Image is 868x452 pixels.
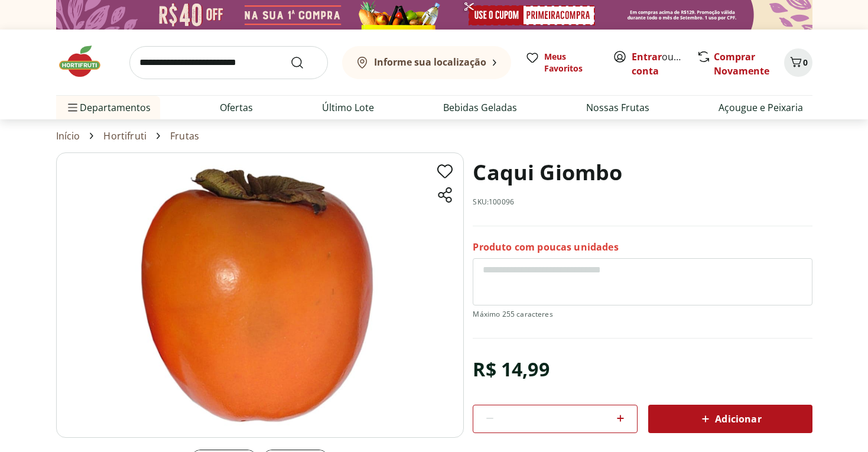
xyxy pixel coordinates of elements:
button: Adicionar [648,405,812,433]
span: Meus Favoritos [544,51,599,74]
a: Entrar [632,50,662,63]
a: Açougue e Peixaria [719,100,803,115]
p: Produto com poucas unidades [473,240,618,253]
a: Hortifruti [103,131,147,141]
button: Submit Search [290,56,318,70]
img: Principal [56,152,464,438]
b: Informe sua localização [374,56,486,69]
button: Carrinho [784,48,812,77]
a: Nossas Frutas [586,100,649,115]
span: 0 [803,57,808,68]
div: R$ 14,99 [473,353,549,386]
input: search [129,46,328,79]
span: Departamentos [66,93,151,122]
a: Bebidas Geladas [443,100,517,115]
h1: Caqui Giombo [473,152,622,193]
a: Último Lote [322,100,374,115]
a: Frutas [170,131,199,141]
button: Menu [66,93,80,122]
button: Informe sua localização [342,46,511,79]
a: Início [56,131,80,141]
img: Hortifruti [56,44,115,79]
a: Ofertas [220,100,253,115]
p: SKU: 100096 [473,197,514,207]
a: Meus Favoritos [525,51,599,74]
span: Adicionar [698,412,761,426]
a: Comprar Novamente [714,50,769,77]
span: ou [632,50,684,78]
a: Criar conta [632,50,697,77]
